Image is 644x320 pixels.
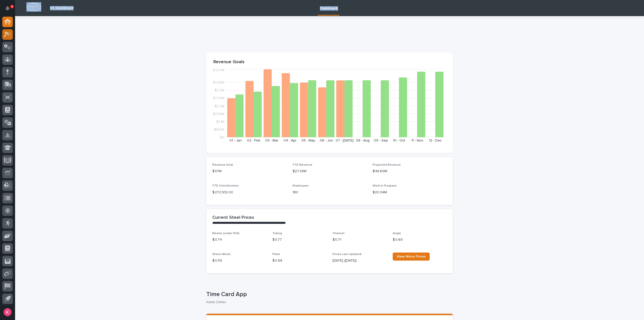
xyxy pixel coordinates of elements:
p: $ 0.74 [212,237,266,242]
p: $48.69M [373,169,447,174]
span: YTD Contributions [212,184,239,187]
span: Prices Last Updated [333,253,361,256]
h2: Current Steel Prices [212,215,254,221]
text: 10 - Oct [393,139,405,142]
text: 09 - Sep [374,139,388,142]
p: Kaleb Dallas [206,300,449,304]
text: 01 - Jan [229,139,242,142]
text: 05 - May [301,139,315,142]
tspan: $550K [214,128,224,131]
tspan: $2.2M [215,104,224,108]
p: $20.34M [373,190,447,195]
span: Angle [393,232,401,235]
tspan: $3.3M [215,89,224,92]
text: 02 - Feb [247,139,260,142]
p: $ 0.71 [333,237,387,242]
span: Employees [293,184,309,187]
text: 06 - Jun [320,139,333,142]
a: View More Prices [393,253,430,261]
span: Plate [272,253,280,256]
span: Projected Revenue [373,163,401,166]
p: $47M [212,169,287,174]
text: 08 - Aug [356,139,370,142]
tspan: $1.1M [216,120,224,123]
text: 12 - Dec [429,139,442,142]
text: 04 - Apr [284,139,297,142]
span: Work in Progress [373,184,397,187]
span: Revenue Goal [212,163,233,166]
span: Channel [333,232,344,235]
p: $ 0.68 [272,258,327,263]
span: Tubing [272,232,282,235]
p: [DATE] ([DATE]) [333,258,387,263]
text: 03 - Mar [265,139,278,142]
tspan: $3.85M [213,81,224,84]
span: YTD Revenue [293,163,312,166]
div: Notifications4 [6,6,13,14]
span: Sheet Metal [212,253,230,256]
span: Beams (under 55#) [212,232,239,235]
p: Revenue Goals [213,59,446,65]
p: 4 [11,5,13,8]
p: Time Card App [206,291,451,298]
p: $ 272,932.00 [212,190,287,195]
p: $27.29M [293,169,367,174]
p: $ 0.59 [212,258,266,263]
text: 07 - [DATE] [336,139,353,142]
tspan: $2.75M [213,96,224,100]
button: Notifications [2,3,13,14]
p: $ 0.77 [272,237,327,242]
p: $ 0.69 [393,237,447,242]
tspan: $0 [220,136,224,139]
p: 180 [293,190,367,195]
button: users-avatar [2,307,13,317]
img: Workspace Logo [26,2,41,12]
tspan: $1.65M [213,112,224,116]
span: View More Prices [397,255,426,258]
h2: 01. Dashboard [50,6,73,10]
tspan: $4.77M [213,68,224,72]
text: 11 - Nov [411,139,423,142]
